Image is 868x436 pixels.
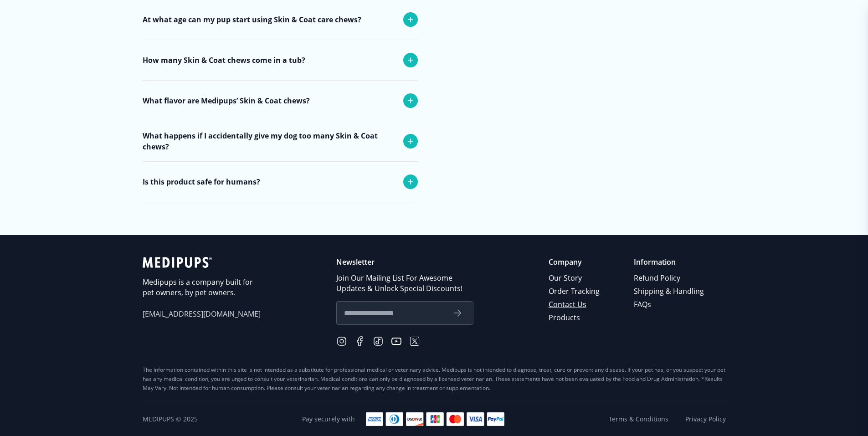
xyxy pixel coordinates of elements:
[143,309,261,319] span: [EMAIL_ADDRESS][DOMAIN_NAME]
[143,55,305,66] p: How many Skin & Coat chews come in a tub?
[143,14,361,25] p: At what age can my pup start using Skin & Coat care chews?
[336,257,473,267] p: Newsletter
[634,272,705,285] a: Refund Policy
[549,257,601,267] p: Company
[143,95,310,106] p: What flavor are Medipups’ Skin & Coat chews?
[549,311,601,324] a: Products
[634,257,705,267] p: Information
[549,298,601,311] a: Contact Us
[366,412,504,426] img: payment methods
[143,40,416,102] div: Our skin & coat soft chews are an amazing solution for dogs of any breed. We recommend introducin...
[143,202,416,242] div: All our products are intended to be consumed by dogs and are not safe for human consumption. Plea...
[609,415,668,424] a: Terms & Conditions
[143,415,198,424] span: Medipups © 2025
[634,285,705,298] a: Shipping & Handling
[143,161,416,212] div: Please see a veterinarian as soon as possible if you accidentally give too many. If you’re unsure...
[143,121,416,161] div: Smoked Salmon Flavored: Our chews will leave your pup begging for MORE!
[143,176,260,187] p: Is this product safe for humans?
[143,130,399,152] p: What happens if I accidentally give my dog too many Skin & Coat chews?
[143,277,261,298] p: Medipups is a company built for pet owners, by pet owners.
[549,285,601,298] a: Order Tracking
[143,365,726,393] div: The information contained within this site is not intended as a substitute for professional medic...
[302,415,355,424] span: Pay securely with
[634,298,705,311] a: FAQs
[336,273,473,294] p: Join Our Mailing List For Awesome Updates & Unlock Special Discounts!
[685,415,726,424] a: Privacy Policy
[143,80,416,109] div: Each tub contains 30 chews.
[549,272,601,285] a: Our Story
